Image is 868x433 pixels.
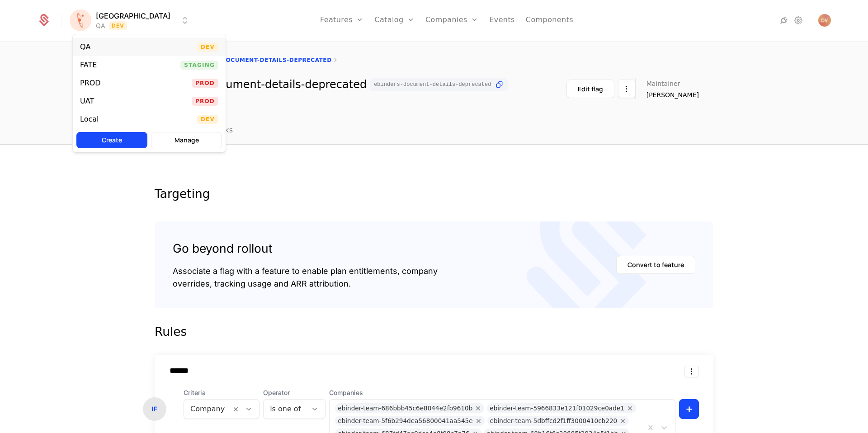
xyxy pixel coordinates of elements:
button: Manage [151,132,222,148]
div: Local [80,116,99,123]
div: FATE [80,61,97,69]
span: Dev [197,42,218,52]
div: Select environment [72,34,226,152]
span: Prod [192,97,218,106]
span: Staging [180,61,218,70]
span: Prod [192,79,218,88]
div: UAT [80,98,94,105]
span: Dev [197,115,218,124]
button: Create [76,132,147,148]
div: QA [80,43,91,51]
div: PROD [80,80,101,87]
